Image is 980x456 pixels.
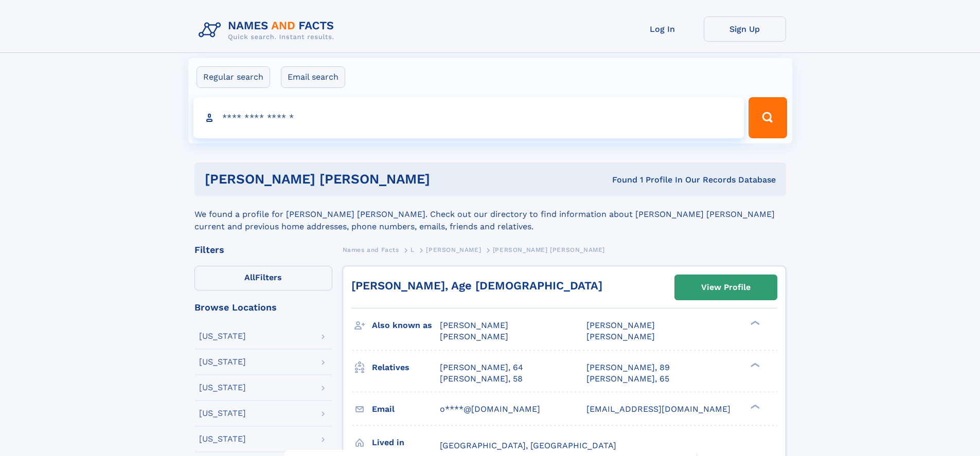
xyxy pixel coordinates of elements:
[193,97,744,138] input: search input
[748,320,760,326] div: ❯
[748,361,760,368] div: ❯
[244,272,255,282] span: All
[411,243,415,256] a: L
[426,246,481,253] span: [PERSON_NAME]
[199,358,246,366] div: [US_STATE]
[281,66,345,88] label: Email search
[194,196,786,233] div: We found a profile for [PERSON_NAME] [PERSON_NAME]. Check out our directory to find information a...
[521,174,776,186] div: Found 1 Profile In Our Records Database
[197,66,270,88] label: Regular search
[426,243,481,256] a: [PERSON_NAME]
[621,16,704,42] a: Log In
[440,362,523,373] a: [PERSON_NAME], 64
[586,362,670,373] a: [PERSON_NAME], 89
[372,317,440,334] h3: Also known as
[586,332,655,341] span: [PERSON_NAME]
[440,441,616,450] span: [GEOGRAPHIC_DATA], [GEOGRAPHIC_DATA]
[440,373,523,385] a: [PERSON_NAME], 58
[586,373,669,385] a: [PERSON_NAME], 65
[440,332,508,341] span: [PERSON_NAME]
[351,279,602,292] a: [PERSON_NAME], Age [DEMOGRAPHIC_DATA]
[440,320,508,330] span: [PERSON_NAME]
[194,266,332,290] label: Filters
[675,275,777,300] a: View Profile
[199,384,246,392] div: [US_STATE]
[493,246,605,253] span: [PERSON_NAME] [PERSON_NAME]
[205,173,521,186] h1: [PERSON_NAME] [PERSON_NAME]
[194,16,343,44] img: Logo Names and Facts
[411,246,415,253] span: L
[372,400,440,418] h3: Email
[748,403,760,410] div: ❯
[586,404,730,414] span: [EMAIL_ADDRESS][DOMAIN_NAME]
[749,97,787,138] button: Search Button
[199,409,246,417] div: [US_STATE]
[586,320,655,330] span: [PERSON_NAME]
[194,303,332,312] div: Browse Locations
[199,332,246,340] div: [US_STATE]
[704,16,786,42] a: Sign Up
[701,276,751,299] div: View Profile
[372,359,440,376] h3: Relatives
[199,435,246,443] div: [US_STATE]
[343,243,399,256] a: Names and Facts
[194,245,332,254] div: Filters
[372,434,440,451] h3: Lived in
